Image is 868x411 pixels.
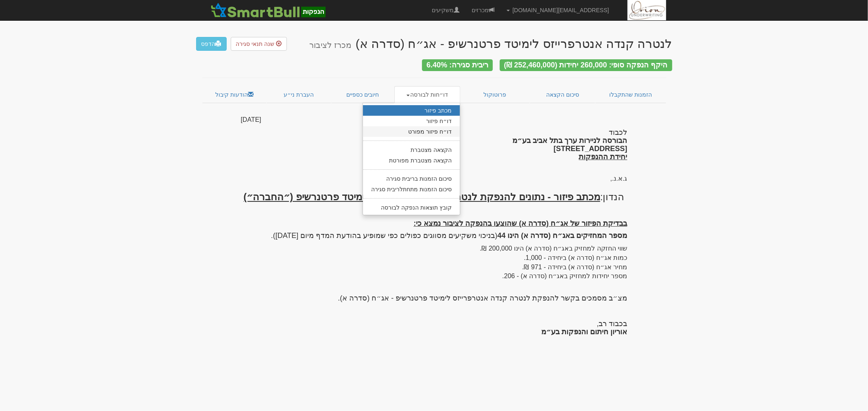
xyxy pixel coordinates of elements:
a: הדפס [196,37,227,51]
a: דו״ח פיזור [363,116,460,126]
strong: בבדיקת הפיזור של אג״ח (סדרה א) שהוצעו בהנפקה לציבור נמצא כי: [414,219,627,227]
small: מכרז לציבור [309,41,351,50]
a: סיכום הזמנות בריבית סגירה [363,173,460,184]
div: ג.א.נ., [241,174,627,184]
div: היקף הנפקה סופי: 260,000 יחידות (252,460,000 ₪) [500,59,672,71]
a: מכתב פיזור [363,105,460,116]
div: לנטרה קנדה אנטרפרייזס לימיטד פרטנרשיפ - אג״ח (סדרה א) [309,37,672,50]
strong: מספר המחזיקים באג״ח (סדרה א) הינו 44 [497,231,627,240]
h4: (בניכוי משקיעים מסווגים כפולים כפי שמופיע בהודעת המדף מיום [DATE]). [241,232,627,240]
a: העברת ני״ע [267,86,331,103]
a: דו״חות לבורסה [394,86,460,103]
a: פרוטוקול [460,86,530,103]
a: הזמנות שהתקבלו [595,86,666,103]
h4: מצ״ב מסמכים בקשר להנפקת לנטרה קנדה אנטרפרייזס לימיטד פרטנרשיפ - אג״ח (סדרה א). [241,294,627,303]
a: הודעות קיבול [202,86,267,103]
a: סיכום הזמנות מתחתלריבית סגירה [363,184,460,195]
img: SmartBull Logo [208,2,328,18]
h3: הנדון: [241,192,627,202]
button: שנה תנאי סגירה [231,37,287,51]
a: דו״ח פיזור מפורט [363,126,460,137]
a: הקצאה מצטברת מפורטת [363,155,460,166]
a: סיכום הקצאה [530,86,595,103]
u: מכתב פיזור - נתונים להנפקת לנטרה קנדה אנטרפרייזס לימיטד פרטנרשיפ (״החברה״) [243,191,600,202]
span: שנה תנאי סגירה [236,41,275,47]
h4: בכבוד רב, [241,320,627,336]
div: ריבית סגירה: 6.40% [422,59,493,71]
u: יחידת ההנפקות [579,153,627,161]
strong: הבורסה לניירות ערך בתל אביב בע״מ [STREET_ADDRESS] [512,136,627,161]
a: הקצאה מצטברת [363,145,460,155]
strong: אוריון חיתום והנפקות בע״מ [541,328,627,336]
div: שווי החזקה למחזיק באג״ח (סדרה א) הינו 200,000 ₪. כמות אג״ח (סדרה א) ביחידה - 1,000. מחיר אג״ח (סד... [241,216,627,281]
h4: לכבוד [241,129,627,161]
a: קובץ תוצאות הנפקה לבורסה [363,202,460,213]
a: חיובים כספיים [331,86,395,103]
div: [DATE] [241,115,627,125]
